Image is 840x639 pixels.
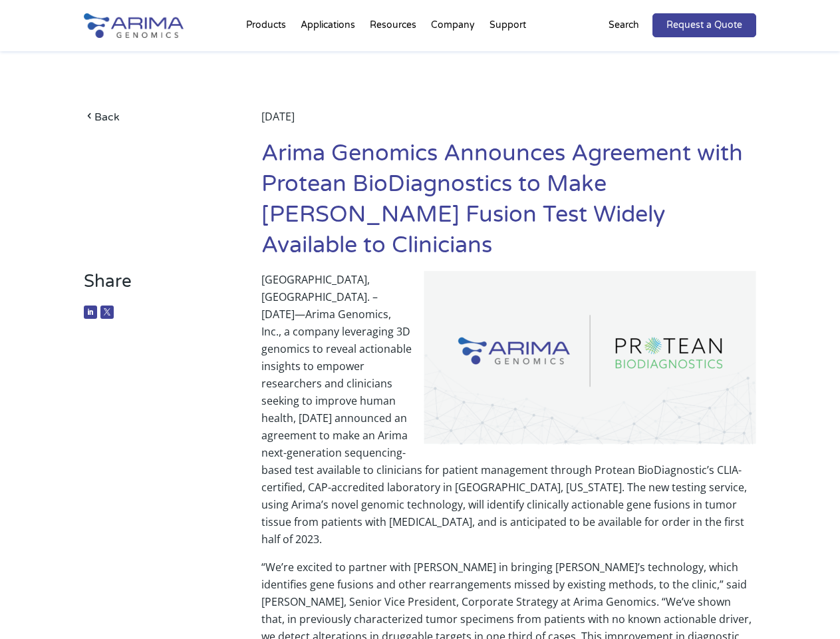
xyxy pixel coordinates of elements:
p: Search [609,17,639,34]
a: Request a Quote [652,13,756,37]
img: Arima-Genomics-logo [84,13,184,38]
a: Back [84,108,224,126]
div: [DATE] [261,108,756,138]
h1: Arima Genomics Announces Agreement with Protean BioDiagnostics to Make [PERSON_NAME] Fusion Test ... [261,138,756,271]
h3: Share [84,271,224,302]
p: [GEOGRAPHIC_DATA], [GEOGRAPHIC_DATA]. – [DATE]—Arima Genomics, Inc., a company leveraging 3D geno... [261,271,756,558]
